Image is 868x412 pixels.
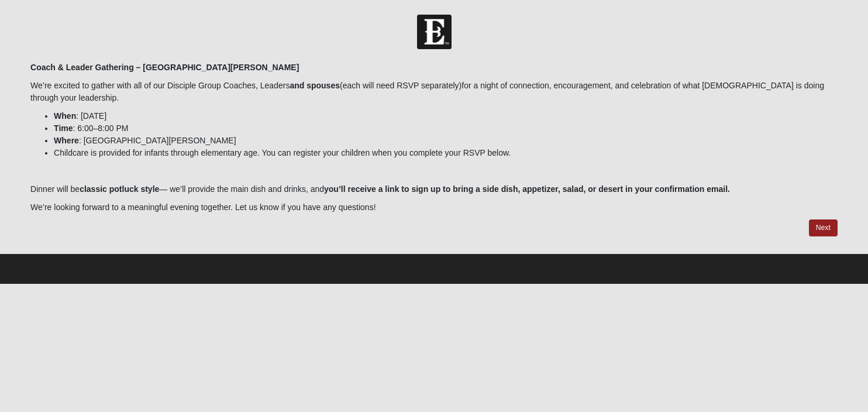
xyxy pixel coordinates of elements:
li: : [GEOGRAPHIC_DATA][PERSON_NAME] [54,135,838,147]
span: We’re looking forward to a meaningful evening together. Let us know if you have any questions! [30,202,376,212]
b: When [54,111,76,121]
li: : 6:00–8:00 PM [54,122,838,135]
b: Where [54,136,79,145]
span: : [DATE] [54,111,106,121]
b: Coach & Leader Gathering – [GEOGRAPHIC_DATA][PERSON_NAME] [30,63,299,72]
b: and spouses [290,81,340,90]
img: Church of Eleven22 Logo [417,15,452,49]
b: classic potluck style [80,184,159,194]
b: you’ll receive a link to sign up to bring a side dish, appetizer, salad, or desert in your confir... [324,184,730,194]
a: Next [809,219,838,236]
b: Time [54,123,73,133]
li: Childcare is provided for infants through elementary age. You can register your children when you... [54,147,838,159]
p: We’re excited to gather with all of our Disciple Group Coaches, Leaders (each will need RSVP sepa... [30,80,838,104]
p: Dinner will be — we’ll provide the main dish and drinks, and [30,183,838,195]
